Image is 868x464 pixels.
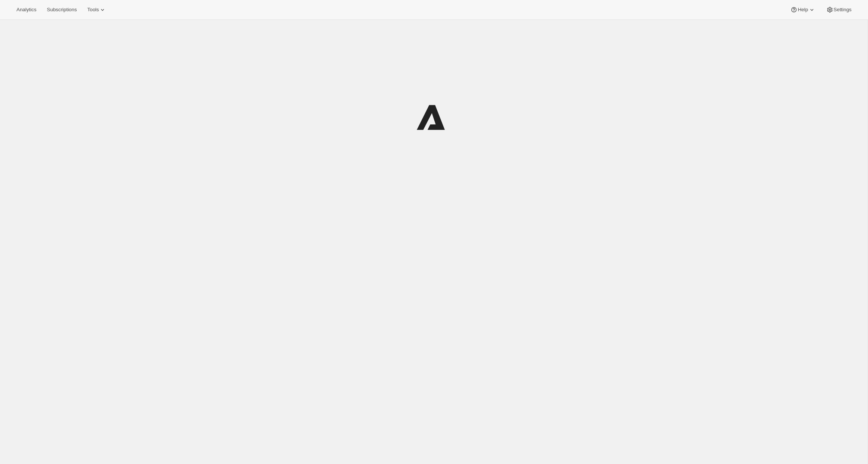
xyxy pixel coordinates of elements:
[822,4,856,15] button: Settings
[16,7,36,13] span: Analytics
[798,7,808,13] span: Help
[83,4,111,15] button: Tools
[42,4,81,15] button: Subscriptions
[47,7,77,13] span: Subscriptions
[12,4,41,15] button: Analytics
[786,4,820,15] button: Help
[87,7,99,13] span: Tools
[834,7,852,13] span: Settings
